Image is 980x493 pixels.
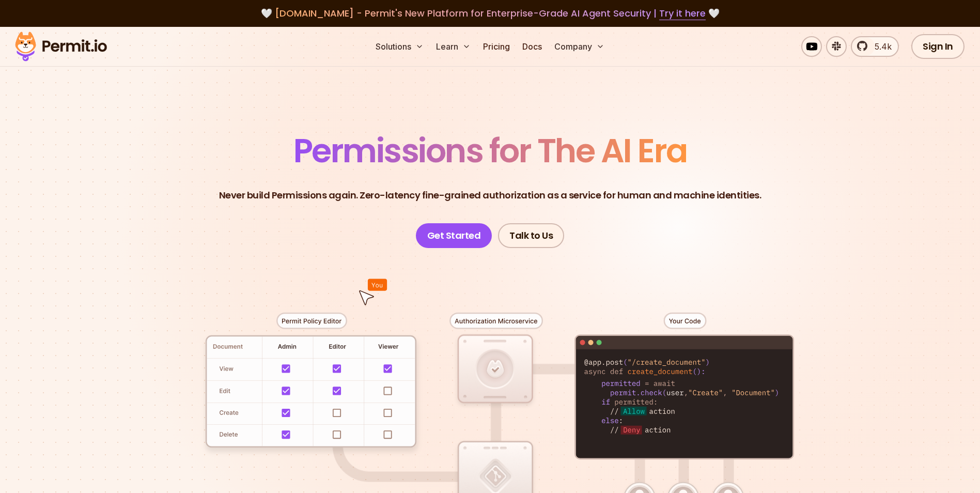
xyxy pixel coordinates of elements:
a: 5.4k [851,36,899,57]
a: Talk to Us [498,223,564,248]
button: Company [550,36,609,57]
img: Permit logo [10,29,112,64]
span: 5.4k [868,40,892,53]
a: Sign In [911,34,965,59]
span: [DOMAIN_NAME] - Permit's New Platform for Enterprise-Grade AI Agent Security | [275,7,706,20]
button: Solutions [371,36,428,57]
a: Pricing [479,36,514,57]
a: Get Started [416,223,492,248]
a: Docs [518,36,546,57]
span: Permissions for The AI Era [293,128,687,174]
button: Learn [432,36,475,57]
p: Never build Permissions again. Zero-latency fine-grained authorization as a service for human and... [219,188,761,203]
a: Try it here [659,7,706,20]
div: 🤍 🤍 [25,6,955,21]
